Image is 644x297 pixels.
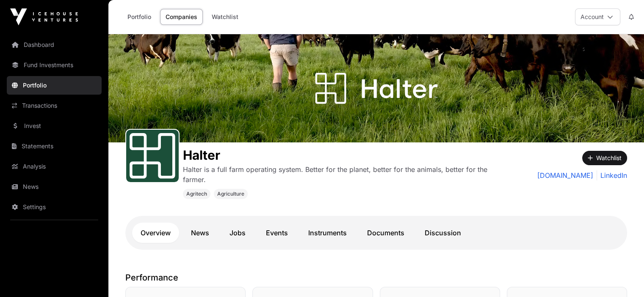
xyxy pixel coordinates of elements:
[602,256,644,297] iframe: Chat Widget
[132,223,620,243] nav: Tabs
[257,223,296,243] a: Events
[7,157,102,176] a: Analysis
[582,151,627,165] button: Watchlist
[7,76,102,95] a: Portfolio
[125,272,627,283] p: Performance
[122,9,157,25] a: Portfolio
[183,164,502,185] p: Halter is a full farm operating system. Better for the planet, better for the animals, better for...
[597,170,627,180] a: LinkedIn
[132,223,179,243] a: Overview
[7,137,102,155] a: Statements
[7,35,102,54] a: Dashboard
[359,223,413,243] a: Documents
[130,133,175,179] img: Halter-Favicon.svg
[206,9,244,25] a: Watchlist
[160,9,203,25] a: Companies
[7,198,102,216] a: Settings
[537,170,593,180] a: [DOMAIN_NAME]
[7,56,102,74] a: Fund Investments
[217,191,244,197] span: Agriculture
[10,8,78,25] img: Icehouse Ventures Logo
[7,96,102,115] a: Transactions
[183,147,502,163] h1: Halter
[221,223,254,243] a: Jobs
[7,117,102,135] a: Invest
[575,8,620,25] button: Account
[108,34,644,142] img: Halter
[300,223,355,243] a: Instruments
[416,223,470,243] a: Discussion
[7,177,102,196] a: News
[182,223,218,243] a: News
[186,191,207,197] span: Agritech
